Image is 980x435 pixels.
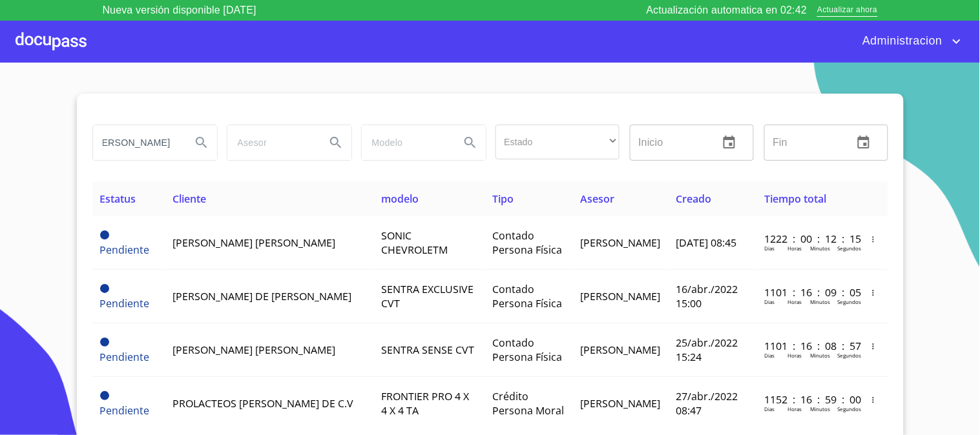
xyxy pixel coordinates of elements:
[362,125,450,160] input: search
[764,405,775,412] p: Dias
[764,232,851,246] p: 1222 : 00 : 12 : 15
[810,405,830,412] p: Minutos
[837,298,861,305] p: Segundos
[810,298,830,305] p: Minutos
[676,236,736,250] span: [DATE] 08:45
[580,343,660,357] span: [PERSON_NAME]
[103,3,256,18] p: Nueva versión disponible [DATE]
[853,31,949,52] span: Administracion
[495,125,620,159] div: ​
[810,245,830,252] p: Minutos
[381,228,448,257] span: SONIC CHEVROLETM
[676,282,738,310] span: 16/abr./2022 15:00
[580,236,660,250] span: [PERSON_NAME]
[100,284,109,293] span: Pendiente
[492,228,562,257] span: Contado Persona Física
[676,192,711,206] span: Creado
[787,352,802,359] p: Horas
[676,389,738,418] span: 27/abr./2022 08:47
[172,289,351,303] span: [PERSON_NAME] DE [PERSON_NAME]
[186,127,217,158] button: Search
[764,245,775,252] p: Dias
[381,282,474,310] span: SENTRA EXCLUSIVE CVT
[764,192,826,206] span: Tiempo total
[381,389,469,418] span: FRONTIER PRO 4 X 4 X 4 TA
[100,391,109,400] span: Pendiente
[837,352,861,359] p: Segundos
[381,343,474,357] span: SENTRA SENSE CVT
[764,392,851,407] p: 1152 : 16 : 59 : 00
[837,245,861,252] p: Segundos
[837,405,861,412] p: Segundos
[455,127,486,158] button: Search
[764,298,775,305] p: Dias
[764,339,851,353] p: 1101 : 16 : 08 : 57
[580,289,660,303] span: [PERSON_NAME]
[787,245,802,252] p: Horas
[100,296,150,310] span: Pendiente
[853,31,964,52] button: account of current user
[93,125,181,160] input: search
[764,285,851,299] p: 1101 : 16 : 09 : 05
[492,282,562,310] span: Contado Persona Física
[100,403,150,418] span: Pendiente
[172,343,335,357] span: [PERSON_NAME] [PERSON_NAME]
[172,396,353,410] span: PROLACTEOS [PERSON_NAME] DE C.V
[100,230,109,239] span: Pendiente
[817,4,877,17] span: Actualizar ahora
[492,192,514,206] span: Tipo
[227,125,315,160] input: search
[647,3,808,18] p: Actualización automatica en 02:42
[787,405,802,412] p: Horas
[492,389,564,418] span: Crédito Persona Moral
[580,192,614,206] span: Asesor
[100,338,109,347] span: Pendiente
[787,298,802,305] p: Horas
[676,336,738,364] span: 25/abr./2022 15:24
[320,127,351,158] button: Search
[100,192,136,206] span: Estatus
[381,192,419,206] span: modelo
[172,236,335,250] span: [PERSON_NAME] [PERSON_NAME]
[492,336,562,364] span: Contado Persona Física
[580,396,660,410] span: [PERSON_NAME]
[172,192,206,206] span: Cliente
[100,243,150,257] span: Pendiente
[100,350,150,364] span: Pendiente
[764,352,775,359] p: Dias
[810,352,830,359] p: Minutos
